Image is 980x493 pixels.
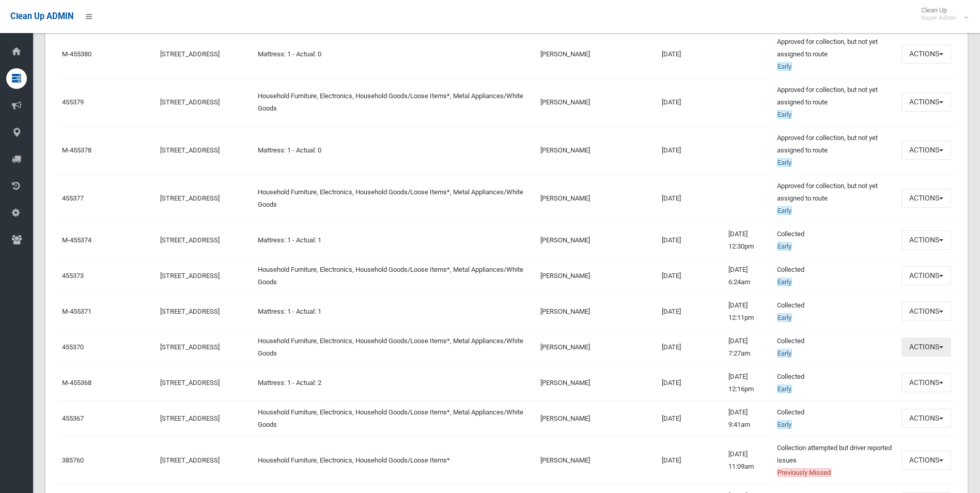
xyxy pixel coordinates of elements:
[777,158,792,167] span: Early
[160,98,220,106] a: [STREET_ADDRESS]
[724,329,773,365] td: [DATE] 7:27am
[254,174,537,222] td: Household Furniture, Electronics, Household Goods/Loose Items*, Metal Appliances/White Goods
[901,451,951,470] button: Actions
[777,420,792,429] span: Early
[777,384,792,393] span: Early
[658,329,724,365] td: [DATE]
[777,278,792,286] span: Early
[160,146,220,154] a: [STREET_ADDRESS]
[777,349,792,358] span: Early
[658,365,724,400] td: [DATE]
[536,222,658,258] td: [PERSON_NAME]
[773,174,897,222] td: Approved for collection, but not yet assigned to route
[62,414,84,422] a: 455367
[536,30,658,79] td: [PERSON_NAME]
[254,400,537,436] td: Household Furniture, Electronics, Household Goods/Loose Items*, Metal Appliances/White Goods
[62,194,84,202] a: 455377
[536,400,658,436] td: [PERSON_NAME]
[901,189,951,208] button: Actions
[254,436,537,484] td: Household Furniture, Electronics, Household Goods/Loose Items*
[773,365,897,400] td: Collected
[901,93,951,112] button: Actions
[773,329,897,365] td: Collected
[62,307,91,315] a: M-455371
[773,222,897,258] td: Collected
[773,436,897,484] td: Collection attempted but driver reported issues
[901,266,951,285] button: Actions
[536,436,658,484] td: [PERSON_NAME]
[254,30,537,79] td: Mattress: 1 - Actual: 0
[62,146,91,154] a: M-455378
[724,222,773,258] td: [DATE] 12:30pm
[658,78,724,126] td: [DATE]
[160,343,220,351] a: [STREET_ADDRESS]
[62,98,84,106] a: 455379
[536,365,658,400] td: [PERSON_NAME]
[536,126,658,174] td: [PERSON_NAME]
[724,400,773,436] td: [DATE] 9:41am
[777,242,792,251] span: Early
[658,258,724,294] td: [DATE]
[901,302,951,321] button: Actions
[160,414,220,422] a: [STREET_ADDRESS]
[773,78,897,126] td: Approved for collection, but not yet assigned to route
[724,365,773,400] td: [DATE] 12:16pm
[254,329,537,365] td: Household Furniture, Electronics, Household Goods/Loose Items*, Metal Appliances/White Goods
[773,294,897,329] td: Collected
[901,141,951,160] button: Actions
[254,294,537,329] td: Mattress: 1 - Actual: 1
[916,6,967,22] span: Clean Up
[658,30,724,79] td: [DATE]
[62,343,84,351] a: 455370
[160,272,220,280] a: [STREET_ADDRESS]
[254,126,537,174] td: Mattress: 1 - Actual: 0
[724,294,773,329] td: [DATE] 12:11pm
[536,329,658,365] td: [PERSON_NAME]
[10,11,73,21] span: Clean Up ADMIN
[160,456,220,464] a: [STREET_ADDRESS]
[658,400,724,436] td: [DATE]
[160,50,220,58] a: [STREET_ADDRESS]
[658,126,724,174] td: [DATE]
[62,236,91,244] a: M-455374
[160,194,220,202] a: [STREET_ADDRESS]
[777,468,831,477] span: Previously Missed
[62,272,84,280] a: 455373
[62,456,84,464] a: 385760
[62,379,91,387] a: M-455368
[658,436,724,484] td: [DATE]
[536,258,658,294] td: [PERSON_NAME]
[254,258,537,294] td: Household Furniture, Electronics, Household Goods/Loose Items*, Metal Appliances/White Goods
[773,258,897,294] td: Collected
[658,174,724,222] td: [DATE]
[777,313,792,322] span: Early
[901,230,951,250] button: Actions
[777,62,792,71] span: Early
[901,337,951,357] button: Actions
[777,110,792,119] span: Early
[658,222,724,258] td: [DATE]
[901,409,951,428] button: Actions
[254,78,537,126] td: Household Furniture, Electronics, Household Goods/Loose Items*, Metal Appliances/White Goods
[921,14,957,22] small: Super Admin
[254,365,537,400] td: Mattress: 1 - Actual: 2
[536,174,658,222] td: [PERSON_NAME]
[62,50,91,58] a: M-455380
[160,307,220,315] a: [STREET_ADDRESS]
[160,379,220,387] a: [STREET_ADDRESS]
[901,44,951,64] button: Actions
[773,126,897,174] td: Approved for collection, but not yet assigned to route
[777,206,792,215] span: Early
[724,436,773,484] td: [DATE] 11:09am
[658,294,724,329] td: [DATE]
[773,400,897,436] td: Collected
[536,294,658,329] td: [PERSON_NAME]
[901,373,951,392] button: Actions
[160,236,220,244] a: [STREET_ADDRESS]
[773,30,897,79] td: Approved for collection, but not yet assigned to route
[724,258,773,294] td: [DATE] 6:24am
[536,78,658,126] td: [PERSON_NAME]
[254,222,537,258] td: Mattress: 1 - Actual: 1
